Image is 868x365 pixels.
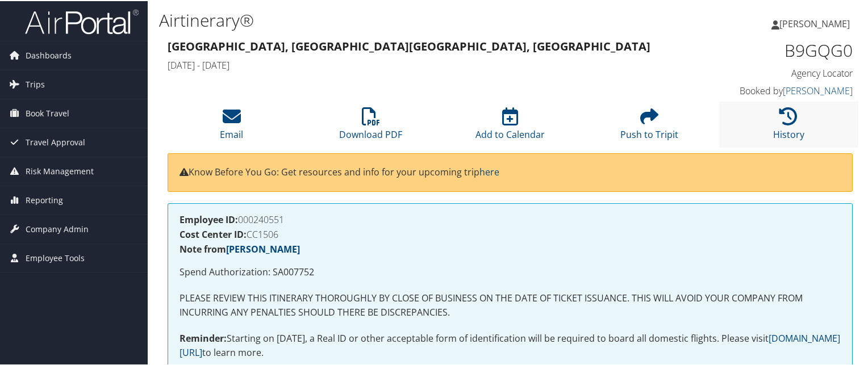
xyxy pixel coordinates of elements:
[159,7,627,31] h1: Airtinerary®
[26,243,85,271] span: Employee Tools
[180,264,841,279] p: Spend Authorization: SA007752
[180,290,841,319] p: PLEASE REVIEW THIS ITINERARY THOROUGHLY BY CLOSE OF BUSINESS ON THE DATE OF TICKET ISSUANCE. THIS...
[180,242,300,254] strong: Note from
[773,112,804,140] a: History
[180,331,227,343] strong: Reminder:
[226,242,300,254] a: [PERSON_NAME]
[694,66,853,78] h4: Agency Locator
[694,37,853,61] h1: B9GQG0
[620,112,678,140] a: Push to Tripit
[180,227,247,240] strong: Cost Center ID:
[479,165,499,177] a: here
[779,16,850,29] span: [PERSON_NAME]
[168,37,650,53] strong: [GEOGRAPHIC_DATA], [GEOGRAPHIC_DATA] [GEOGRAPHIC_DATA], [GEOGRAPHIC_DATA]
[475,112,545,140] a: Add to Calendar
[180,330,841,359] p: Starting on [DATE], a Real ID or other acceptable form of identification will be required to boar...
[26,127,85,156] span: Travel Approval
[26,156,94,184] span: Risk Management
[180,164,841,179] p: Know Before You Go: Get resources and info for your upcoming trip
[180,214,841,223] h4: 000240551
[26,40,72,69] span: Dashboards
[694,83,853,96] h4: Booked by
[783,83,853,96] a: [PERSON_NAME]
[168,58,677,70] h4: [DATE] - [DATE]
[26,214,89,242] span: Company Admin
[220,112,243,140] a: Email
[180,212,238,225] strong: Employee ID:
[25,7,139,34] img: airportal-logo.png
[26,185,63,213] span: Reporting
[180,229,841,238] h4: CC1506
[26,98,69,127] span: Book Travel
[771,6,861,40] a: [PERSON_NAME]
[26,69,45,98] span: Trips
[339,112,402,140] a: Download PDF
